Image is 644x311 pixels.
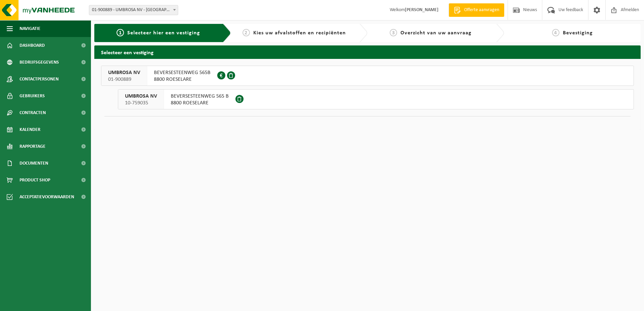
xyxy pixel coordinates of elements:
[563,30,593,36] span: Bevestiging
[89,5,178,15] span: 01-900889 - UMBROSA NV - ROESELARE
[108,69,140,76] span: UMBROSA NV
[449,3,504,17] a: Offerte aanvragen
[171,100,229,106] span: 8800 ROESELARE
[552,29,559,36] span: 4
[400,30,472,36] span: Overzicht van uw aanvraag
[125,100,157,106] span: 10-759035
[20,138,45,155] span: Rapportage
[20,121,40,138] span: Kalender
[171,93,229,100] span: BEVERSESTEENWEG 565 B
[118,89,634,109] button: UMBROSA NV 10-759035 BEVERSESTEENWEG 565 B8800 ROESELARE
[154,69,211,76] span: BEVERSESTEENWEG 565B
[405,7,439,12] strong: [PERSON_NAME]
[101,66,634,86] button: UMBROSA NV 01-900889 BEVERSESTEENWEG 565B8800 ROESELARE
[20,20,40,37] span: Navigatie
[20,54,59,71] span: Bedrijfsgegevens
[20,188,74,205] span: Acceptatievoorwaarden
[20,155,48,172] span: Documenten
[89,5,178,15] span: 01-900889 - UMBROSA NV - ROESELARE
[127,30,200,36] span: Selecteer hier een vestiging
[94,45,641,59] h2: Selecteer een vestiging
[125,93,157,100] span: UMBROSA NV
[20,88,45,104] span: Gebruikers
[20,37,45,54] span: Dashboard
[117,29,124,36] span: 1
[462,7,501,13] span: Offerte aanvragen
[20,104,46,121] span: Contracten
[390,29,397,36] span: 3
[243,29,250,36] span: 2
[108,76,140,83] span: 01-900889
[20,71,59,88] span: Contactpersonen
[154,76,211,83] span: 8800 ROESELARE
[253,30,346,36] span: Kies uw afvalstoffen en recipiënten
[20,172,50,188] span: Product Shop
